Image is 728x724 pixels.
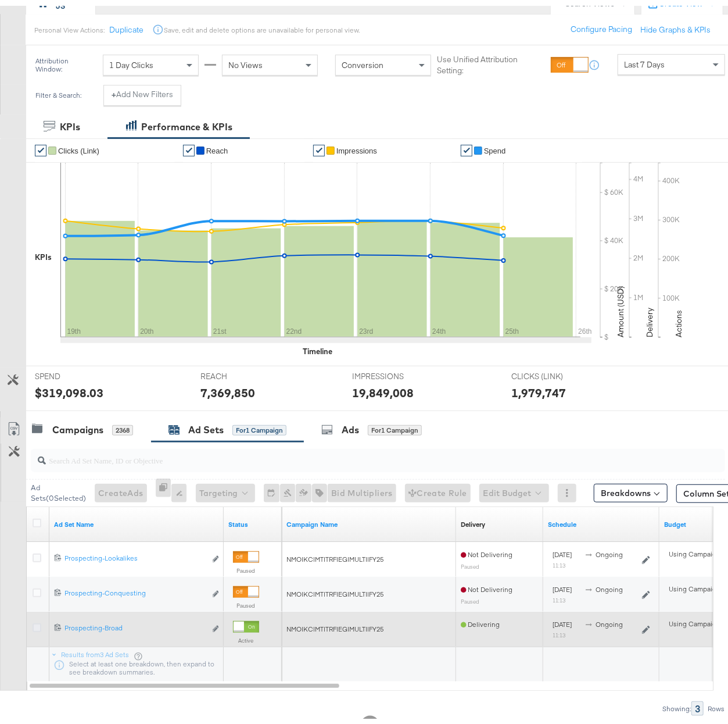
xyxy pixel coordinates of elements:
a: Prospecting-Broad [64,618,206,630]
span: NMO|KC|MT|TRF|EG|MULTI|FY25 [286,584,383,593]
a: Your Ad Set name. [54,514,219,523]
span: Spend [484,141,506,149]
label: Use Unified Attribution Setting: [437,48,546,70]
span: 1 Day Clicks [109,54,153,65]
div: Showing: [662,699,691,707]
div: Filter & Search: [35,85,82,94]
a: ✔ [183,139,195,151]
span: IMPRESSIONS [353,365,440,376]
span: REACH [200,365,288,376]
sub: 11:13 [553,556,565,563]
a: ✔ [35,139,46,151]
span: Clicks (Link) [58,141,99,149]
div: 1,979,747 [511,379,566,395]
sub: Paused [461,557,479,564]
div: Timeline [303,340,332,351]
a: ✔ [313,139,325,151]
a: Reflects the ability of your Ad Set to achieve delivery based on ad states, schedule and budget. [461,514,485,523]
input: Search Ad Set Name, ID or Objective [46,438,665,461]
a: Prospecting-Conquesting [64,583,206,595]
span: Reach [206,141,228,149]
span: Not Delivering [461,544,512,553]
div: Ads [342,418,359,431]
div: Save, edit and delete options are unavailable for personal view. [164,20,360,29]
span: Not Delivering [461,579,512,588]
strong: + [112,83,116,94]
div: Ad Sets [188,418,224,431]
button: Duplicate [109,19,144,30]
span: [DATE] [553,579,572,588]
div: Rows [707,699,725,707]
text: Delivery [644,302,655,331]
div: 19,849,008 [353,379,414,395]
div: Prospecting-Broad [64,618,206,627]
span: ongoing [596,614,623,623]
sub: 11:13 [553,626,565,633]
a: Shows the current state of your Ad Set. [228,514,277,523]
div: Performance & KPIs [141,115,232,128]
span: Impressions [336,141,377,149]
div: for 1 Campaign [368,419,422,430]
button: Breakdowns [594,478,668,497]
label: Paused [233,596,259,604]
a: ✔ [461,139,472,151]
span: NMO|KC|MT|TRF|EG|MULTI|FY25 [286,619,383,627]
div: for 1 Campaign [232,419,286,430]
span: NMO|KC|MT|TRF|EG|MULTI|FY25 [286,549,383,558]
span: ongoing [596,579,623,588]
button: +Add New Filters [103,79,181,100]
button: Configure Pacing [562,13,640,34]
a: Shows when your Ad Set is scheduled to deliver. [548,514,655,523]
div: Ad Sets ( 0 Selected) [31,477,86,498]
span: SPEND [35,365,122,376]
span: Delivering [461,614,500,623]
span: [DATE] [553,544,572,553]
div: KPIs [60,115,80,128]
label: Active [233,631,259,639]
span: No Views [228,54,263,65]
div: Personal View Actions: [34,20,105,29]
div: $319,098.03 [35,379,103,395]
div: Delivery [461,514,485,523]
div: Attribution Window: [35,51,97,67]
div: KPIs [35,246,52,257]
sub: Paused [461,592,479,599]
div: 0 [156,473,171,502]
div: Campaigns [52,418,103,431]
span: Conversion [342,54,383,65]
button: Hide Graphs & KPIs [640,19,711,30]
a: Your campaign name. [286,514,451,523]
a: Prospecting-Lookalikes [64,548,206,560]
div: 7,369,850 [200,379,255,395]
div: Prospecting-Conquesting [64,583,206,592]
span: [DATE] [553,614,572,623]
text: Actions [673,304,684,331]
div: 3 [691,696,704,710]
span: ongoing [596,544,623,553]
span: CLICKS (LINK) [511,365,598,376]
text: Amount (USD) [615,280,626,331]
span: Last 7 Days [624,54,665,64]
sub: 11:13 [553,591,565,598]
div: Prospecting-Lookalikes [64,548,206,557]
label: Paused [233,561,259,569]
div: 2368 [112,419,133,430]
